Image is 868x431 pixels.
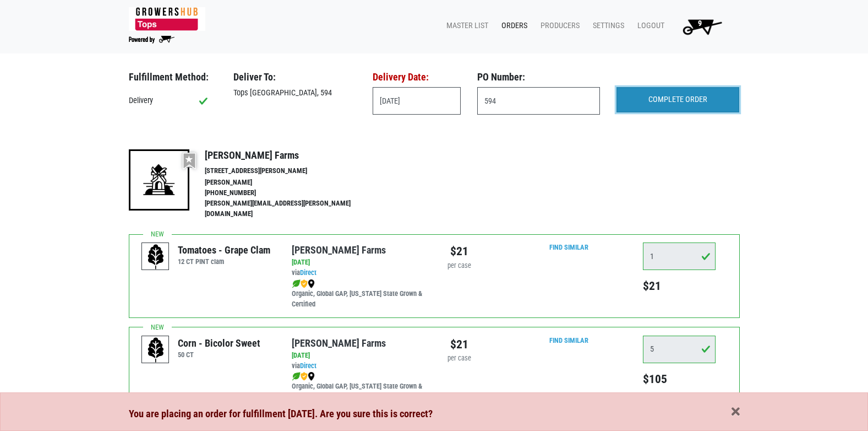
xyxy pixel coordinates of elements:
a: [PERSON_NAME] Farms [292,244,386,256]
div: via [292,268,425,278]
img: leaf-e5c59151409436ccce96b2ca1b28e03c.png [292,372,301,381]
a: Logout [629,15,669,36]
a: [PERSON_NAME] Farms [292,337,386,349]
img: 279edf242af8f9d49a69d9d2afa010fb.png [129,7,205,31]
h5: $21 [643,279,716,293]
div: $21 [443,243,476,260]
li: [STREET_ADDRESS][PERSON_NAME] [205,166,374,176]
img: map_marker-0e94453035b3232a4d21701695807de9.png [308,279,315,288]
li: [PERSON_NAME] [205,177,374,188]
img: leaf-e5c59151409436ccce96b2ca1b28e03c.png [292,279,301,288]
img: placeholder-variety-43d6402dacf2d531de610a020419775a.svg [142,336,170,364]
a: Find Similar [549,243,588,251]
div: [DATE] [292,257,425,268]
img: Powered by Big Wheelbarrow [129,36,174,44]
img: placeholder-variety-43d6402dacf2d531de610a020419775a.svg [142,243,170,271]
img: safety-e55c860ca8c00a9c171001a62a92dabd.png [301,372,308,381]
input: Select Date [373,87,461,115]
div: Organic, Global GAP, [US_STATE] State Grown & Certified [292,371,425,402]
h5: $105 [643,372,716,386]
span: 9 [698,19,702,28]
div: Tomatoes - Grape Clam [178,243,270,257]
input: Qty [643,336,716,363]
div: via [292,361,425,371]
div: per case [443,261,476,271]
div: You are placing an order for fulfillment [DATE]. Are you sure this is correct? [129,406,740,422]
li: [PHONE_NUMBER] [205,188,374,198]
a: Producers [532,15,584,36]
img: Cart [678,15,727,37]
h3: Fulfillment Method: [129,71,217,83]
a: Direct [300,362,316,370]
a: 9 [669,15,731,37]
a: Find Similar [549,336,588,344]
h4: [PERSON_NAME] Farms [205,149,374,161]
img: safety-e55c860ca8c00a9c171001a62a92dabd.png [301,279,308,288]
input: Qty [643,243,716,270]
h3: Delivery Date: [373,71,461,83]
div: per case [443,353,476,364]
div: Corn - Bicolor Sweet [178,336,260,351]
a: Direct [300,268,316,277]
li: [PERSON_NAME][EMAIL_ADDRESS][PERSON_NAME][DOMAIN_NAME] [205,198,374,219]
h3: Deliver To: [233,71,356,83]
div: Organic, Global GAP, [US_STATE] State Grown & Certified [292,278,425,310]
input: COMPLETE ORDER [616,87,739,112]
img: map_marker-0e94453035b3232a4d21701695807de9.png [308,372,315,381]
div: [DATE] [292,351,425,361]
h3: PO Number: [477,71,600,83]
a: Orders [493,15,532,36]
h6: 50 CT [178,351,260,359]
a: Settings [584,15,629,36]
div: Tops [GEOGRAPHIC_DATA], 594 [225,87,364,99]
div: $21 [443,336,476,353]
h6: 12 CT PINT clam [178,257,270,266]
img: 19-7441ae2ccb79c876ff41c34f3bd0da69.png [129,149,189,210]
a: Master List [438,15,493,36]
